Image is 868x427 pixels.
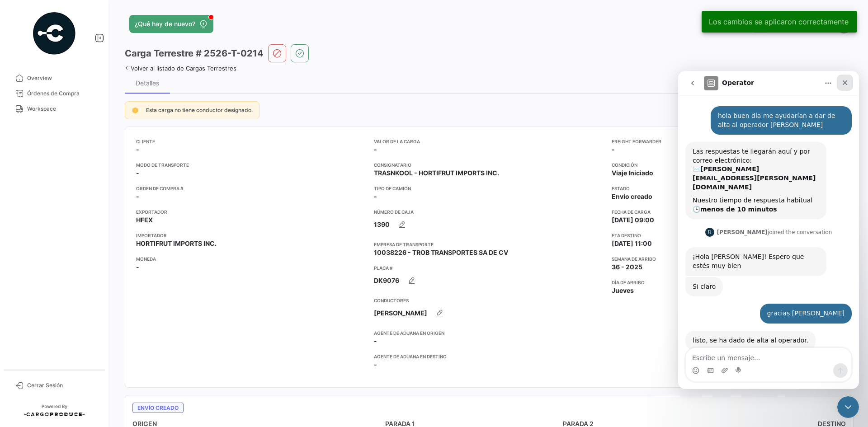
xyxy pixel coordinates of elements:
span: - [136,192,139,201]
app-card-info-title: Condición [612,161,842,169]
span: - [374,337,377,346]
span: HORTIFRUT IMPORTS INC. [136,239,217,248]
span: Workspace [27,105,98,113]
span: TRASNKOOL - HORTIFRUT IMPORTS INC. [374,169,499,178]
span: - [136,145,139,154]
span: HFEX [136,216,153,225]
app-card-info-title: Tipo de Camión [374,185,604,192]
a: Workspace [7,101,101,117]
app-card-info-title: Día de Arribo [612,279,842,286]
span: - [612,145,615,154]
h3: Carga Terrestre # 2526-T-0214 [125,47,264,60]
app-card-info-title: Exportador [136,208,367,216]
span: Los cambios se aplicaron correctamente [709,17,849,26]
span: [DATE] 11:00 [612,239,652,248]
span: Envío creado [132,403,184,413]
app-card-info-title: Modo de Transporte [136,161,367,169]
app-card-info-title: Conductores [374,297,604,304]
button: ¿Qué hay de nuevo? [129,15,213,33]
app-card-info-title: Semana de Arribo [612,255,842,263]
app-card-info-title: Placa # [374,264,604,272]
span: - [136,263,139,272]
app-card-info-title: ETA Destino [612,232,842,239]
span: Esta carga no tiene conductor designado. [146,107,253,113]
span: Jueves [612,286,634,295]
app-card-info-title: Importador [136,232,367,239]
app-card-info-title: Freight Forwarder [612,138,842,145]
span: 10038226 - TROB TRANSPORTES SA DE CV [374,248,508,257]
span: [DATE] 09:00 [612,216,654,225]
span: Envío creado [612,192,652,201]
app-card-info-title: Valor de la Carga [374,138,604,145]
app-card-info-title: Número de Caja [374,208,604,216]
span: Overview [27,74,98,82]
app-card-info-title: Agente de Aduana en Origen [374,329,604,337]
span: - [374,145,377,154]
app-card-info-title: Consignatario [374,161,604,169]
span: Órdenes de Compra [27,89,98,98]
app-card-info-title: Cliente [136,138,367,145]
a: Órdenes de Compra [7,86,101,101]
span: - [136,169,139,178]
span: ¿Qué hay de nuevo? [135,19,195,28]
span: DK9076 [374,276,399,285]
app-card-info-title: Agente de Aduana en Destino [374,353,604,360]
a: Overview [7,70,101,86]
app-card-info-title: Empresa de Transporte [374,241,604,248]
span: Cerrar Sesión [27,381,98,389]
span: 36 - 2025 [612,263,642,272]
span: - [374,192,377,201]
a: Volver al listado de Cargas Terrestres [125,65,236,72]
app-card-info-title: Estado [612,185,842,192]
div: Detalles [136,79,159,87]
span: 1390 [374,220,390,229]
app-card-info-title: Orden de Compra # [136,185,367,192]
iframe: Intercom live chat [837,396,859,418]
iframe: Intercom live chat [678,71,859,389]
img: powered-by.png [32,11,77,56]
span: [PERSON_NAME] [374,309,427,318]
app-card-info-title: Fecha de carga [612,208,842,216]
span: Viaje Iniciado [612,169,653,178]
app-card-info-title: Moneda [136,255,367,263]
span: - [374,360,377,369]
